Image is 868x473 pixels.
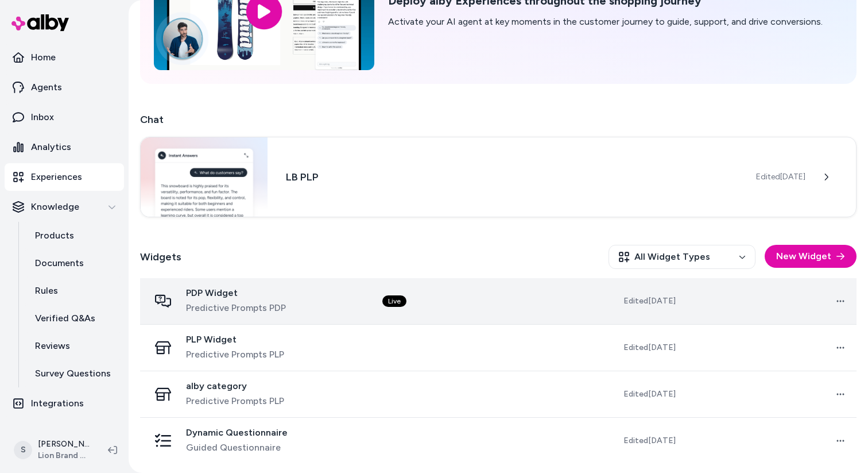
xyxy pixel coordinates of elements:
[38,450,90,462] span: Lion Brand Yarn
[31,397,84,410] p: Integrations
[186,441,288,455] span: Guided Questionnaire
[186,287,286,299] span: PDP Widget
[140,111,857,128] h2: Chat
[5,44,124,71] a: Home
[35,312,95,325] p: Verified Q&As
[5,193,124,221] button: Knowledge
[5,133,124,161] a: Analytics
[35,367,111,380] p: Survey Questions
[186,301,286,315] span: Predictive Prompts PDP
[5,163,124,191] a: Experiences
[24,332,124,360] a: Reviews
[140,137,857,217] a: Chat widgetLB PLPEdited[DATE]
[186,334,284,345] span: PLP Widget
[623,295,676,307] span: Edited [DATE]
[382,295,406,307] div: Live
[31,51,56,64] p: Home
[623,435,676,447] span: Edited [DATE]
[388,15,823,29] p: Activate your AI agent at key moments in the customer journey to guide, support, and drive conver...
[5,103,124,131] a: Inbox
[24,305,124,332] a: Verified Q&As
[765,245,857,268] button: New Widget
[623,389,676,400] span: Edited [DATE]
[186,394,284,408] span: Predictive Prompts PLP
[141,137,268,217] img: Chat widget
[31,80,62,94] p: Agents
[140,249,181,265] h2: Widgets
[31,140,71,154] p: Analytics
[623,342,676,353] span: Edited [DATE]
[24,249,124,277] a: Documents
[35,256,84,270] p: Documents
[24,360,124,387] a: Survey Questions
[35,339,70,353] p: Reviews
[24,222,124,249] a: Products
[7,432,99,468] button: S[PERSON_NAME]Lion Brand Yarn
[286,169,738,185] h3: LB PLP
[11,14,69,31] img: alby Logo
[186,380,284,392] span: alby category
[31,170,82,184] p: Experiences
[31,110,54,124] p: Inbox
[186,348,284,362] span: Predictive Prompts PLP
[5,390,124,417] a: Integrations
[609,245,755,269] button: All Widget Types
[756,171,805,183] span: Edited [DATE]
[14,441,32,459] span: S
[35,284,58,298] p: Rules
[35,229,74,243] p: Products
[31,200,79,214] p: Knowledge
[186,427,288,439] span: Dynamic Questionnaire
[24,277,124,305] a: Rules
[5,74,124,101] a: Agents
[38,439,90,450] p: [PERSON_NAME]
